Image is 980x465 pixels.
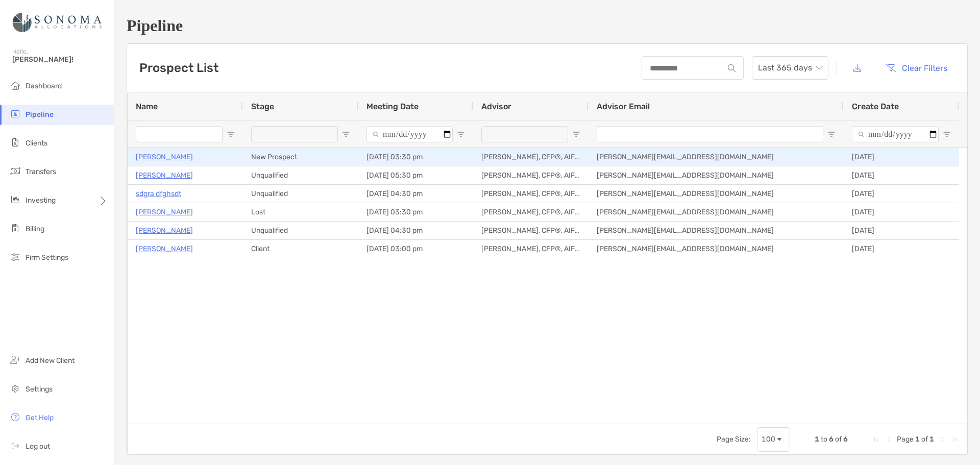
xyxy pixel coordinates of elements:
img: pipeline icon [9,108,21,120]
div: [PERSON_NAME][EMAIL_ADDRESS][DOMAIN_NAME] [589,148,844,166]
span: Add New Client [26,356,75,365]
input: Meeting Date Filter Input [366,126,453,142]
a: [PERSON_NAME] [136,224,193,237]
div: Last Page [950,435,959,444]
div: [PERSON_NAME][EMAIL_ADDRESS][DOMAIN_NAME] [589,166,844,184]
span: Log out [26,442,50,451]
img: add_new_client icon [9,354,21,366]
button: Open Filter Menu [827,130,836,138]
div: [DATE] 04:30 pm [358,185,473,203]
button: Open Filter Menu [572,130,580,138]
a: [PERSON_NAME] [136,169,193,182]
div: [PERSON_NAME], CFP®, AIF® [473,203,589,221]
button: Open Filter Menu [342,130,350,138]
div: [DATE] [844,148,959,166]
button: Open Filter Menu [943,130,951,138]
span: Pipeline [26,110,54,119]
a: [PERSON_NAME] [136,242,193,255]
div: [PERSON_NAME], CFP®, AIF® [473,148,589,166]
span: 6 [843,435,848,444]
input: Name Filter Input [136,126,223,142]
span: Investing [26,196,56,205]
span: Billing [26,225,44,233]
img: transfers icon [9,165,21,177]
span: Dashboard [26,82,62,90]
div: [PERSON_NAME][EMAIL_ADDRESS][DOMAIN_NAME] [589,222,844,239]
div: Client [243,240,358,258]
div: New Prospect [243,148,358,166]
div: [DATE] 03:30 pm [358,203,473,221]
img: clients icon [9,136,21,149]
h3: Prospect List [139,61,218,75]
div: Unqualified [243,222,358,239]
span: [PERSON_NAME]! [12,55,108,64]
a: [PERSON_NAME] [136,151,193,163]
span: Advisor [481,102,511,111]
div: [DATE] 04:30 pm [358,222,473,239]
div: Page Size: [717,435,751,444]
span: 1 [815,435,819,444]
div: [PERSON_NAME], CFP®, AIF® [473,240,589,258]
span: Advisor Email [597,102,650,111]
div: [DATE] 03:00 pm [358,240,473,258]
div: [PERSON_NAME][EMAIL_ADDRESS][DOMAIN_NAME] [589,240,844,258]
span: Transfers [26,167,56,176]
button: Open Filter Menu [457,130,465,138]
img: Zoe Logo [12,4,102,41]
span: Get Help [26,413,54,422]
div: [DATE] [844,166,959,184]
img: settings icon [9,382,21,395]
span: 1 [915,435,920,444]
div: [PERSON_NAME], CFP®, AIF® [473,185,589,203]
img: input icon [728,64,736,72]
span: 6 [829,435,834,444]
div: Unqualified [243,166,358,184]
span: 1 [929,435,934,444]
span: Stage [251,102,274,111]
div: First Page [872,435,880,444]
span: Clients [26,139,47,148]
a: sdgra dfghsdt [136,187,181,200]
span: Firm Settings [26,253,68,262]
div: [PERSON_NAME], CFP®, AIF® [473,166,589,184]
div: [DATE] 03:30 pm [358,148,473,166]
div: Page Size [757,427,790,452]
span: to [821,435,827,444]
span: Meeting Date [366,102,419,111]
h1: Pipeline [127,16,968,35]
div: Next Page [938,435,946,444]
div: 100 [762,435,775,444]
div: [PERSON_NAME][EMAIL_ADDRESS][DOMAIN_NAME] [589,203,844,221]
input: Advisor Email Filter Input [597,126,823,142]
div: [DATE] [844,185,959,203]
img: logout icon [9,439,21,452]
div: Unqualified [243,185,358,203]
div: [DATE] [844,203,959,221]
div: [DATE] [844,240,959,258]
span: Name [136,102,158,111]
input: Create Date Filter Input [852,126,939,142]
button: Open Filter Menu [227,130,235,138]
span: Last 365 days [758,57,822,79]
img: investing icon [9,193,21,206]
div: [PERSON_NAME], CFP®, AIF® [473,222,589,239]
div: Lost [243,203,358,221]
span: Settings [26,385,53,394]
span: of [835,435,842,444]
div: Previous Page [885,435,893,444]
img: dashboard icon [9,79,21,91]
img: get-help icon [9,411,21,423]
img: firm-settings icon [9,251,21,263]
div: [DATE] 05:30 pm [358,166,473,184]
a: [PERSON_NAME] [136,206,193,218]
span: of [921,435,928,444]
span: Create Date [852,102,899,111]
span: Page [897,435,914,444]
button: Clear Filters [877,57,955,79]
